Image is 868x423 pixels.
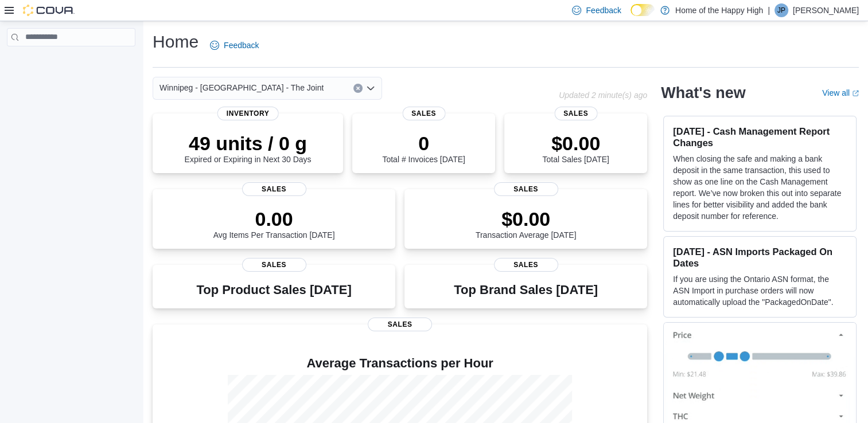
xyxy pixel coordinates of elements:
[242,258,306,272] span: Sales
[196,283,351,297] h3: Top Product Sales [DATE]
[673,273,847,308] p: If you are using the Ontario ASN format, the ASN Import in purchase orders will now automatically...
[586,5,621,16] span: Feedback
[185,132,312,164] div: Expired or Expiring in Next 30 Days
[205,34,263,57] a: Feedback
[162,357,638,370] h4: Average Transactions per Hour
[777,3,785,17] span: JP
[402,107,445,120] span: Sales
[768,3,770,17] p: |
[242,182,306,196] span: Sales
[630,16,631,17] span: Dark Mode
[673,246,847,269] h3: [DATE] - ASN Imports Packaged On Dates
[476,207,577,240] div: Transaction Average [DATE]
[554,107,597,120] span: Sales
[217,107,279,120] span: Inventory
[7,49,135,76] nav: Complex example
[382,132,465,164] div: Total # Invoices [DATE]
[793,3,859,17] p: [PERSON_NAME]
[159,81,324,95] span: Winnipeg - [GEOGRAPHIC_DATA] - The Joint
[476,207,577,230] p: $0.00
[23,5,75,16] img: Cova
[542,132,609,155] p: $0.00
[852,90,859,97] svg: External link
[454,283,598,297] h3: Top Brand Sales [DATE]
[353,84,363,93] button: Clear input
[185,132,312,155] p: 49 units / 0 g
[661,84,745,102] h2: What's new
[494,182,558,196] span: Sales
[774,3,788,17] div: Jada Pommer
[153,30,198,53] h1: Home
[542,132,609,164] div: Total Sales [DATE]
[368,318,432,331] span: Sales
[382,132,465,155] p: 0
[822,88,859,97] a: View allExternal link
[224,40,259,51] span: Feedback
[630,4,655,16] input: Dark Mode
[673,126,847,148] h3: [DATE] - Cash Management Report Changes
[213,207,335,230] p: 0.00
[675,3,763,17] p: Home of the Happy High
[213,207,335,240] div: Avg Items Per Transaction [DATE]
[673,153,847,222] p: When closing the safe and making a bank deposit in the same transaction, this used to show as one...
[559,91,647,100] p: Updated 2 minute(s) ago
[366,84,375,93] button: Open list of options
[494,258,558,272] span: Sales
